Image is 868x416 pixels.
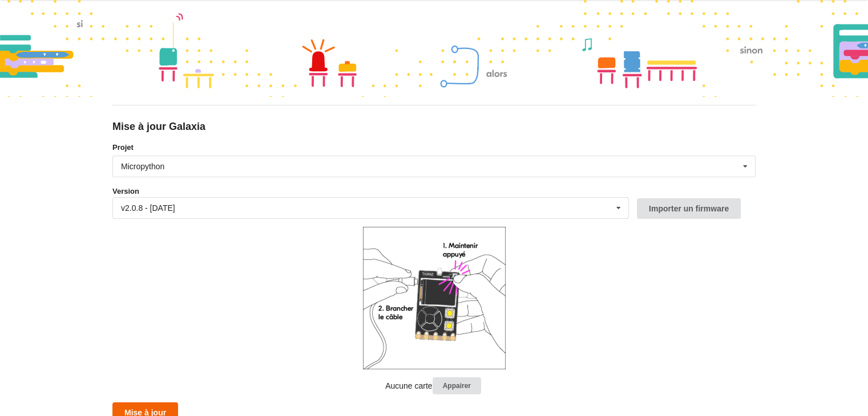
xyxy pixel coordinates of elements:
p: Aucune carte [112,377,756,395]
img: galaxia_plug.png [363,227,506,369]
div: Micropython [121,162,164,170]
div: Mise à jour Galaxia [112,120,756,133]
div: v2.0.8 - [DATE] [121,204,175,212]
label: Projet [112,142,756,153]
label: Version [112,186,139,197]
button: Importer un firmware [637,198,741,219]
button: Appairer [433,377,481,395]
